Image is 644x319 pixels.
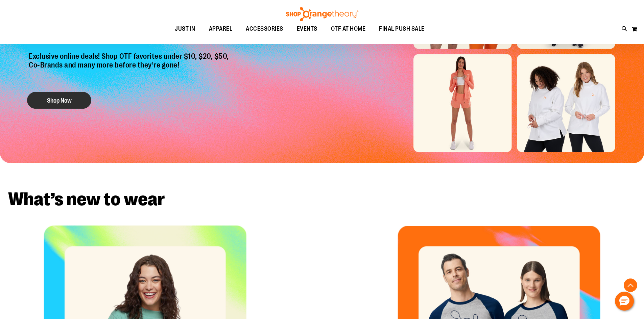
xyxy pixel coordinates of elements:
button: Hello, have a question? Let’s chat. [615,292,634,311]
a: FINAL PUSH SALE [372,21,431,37]
a: JUST IN [168,21,202,37]
span: APPAREL [209,21,233,36]
p: Exclusive online deals! Shop OTF favorites under $10, $20, $50, Co-Brands and many more before th... [24,52,236,85]
a: ACCESSORIES [239,21,290,37]
img: Shop Orangetheory [285,7,359,21]
a: OTF AT HOME [324,21,373,37]
span: EVENTS [297,21,317,36]
span: JUST IN [175,21,195,36]
span: FINAL PUSH SALE [379,21,425,36]
button: Shop Now [27,92,91,109]
a: APPAREL [202,21,239,37]
span: ACCESSORIES [246,21,283,36]
a: EVENTS [290,21,324,37]
button: Back To Top [624,278,637,292]
h2: What’s new to wear [8,190,636,209]
span: OTF AT HOME [331,21,366,36]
